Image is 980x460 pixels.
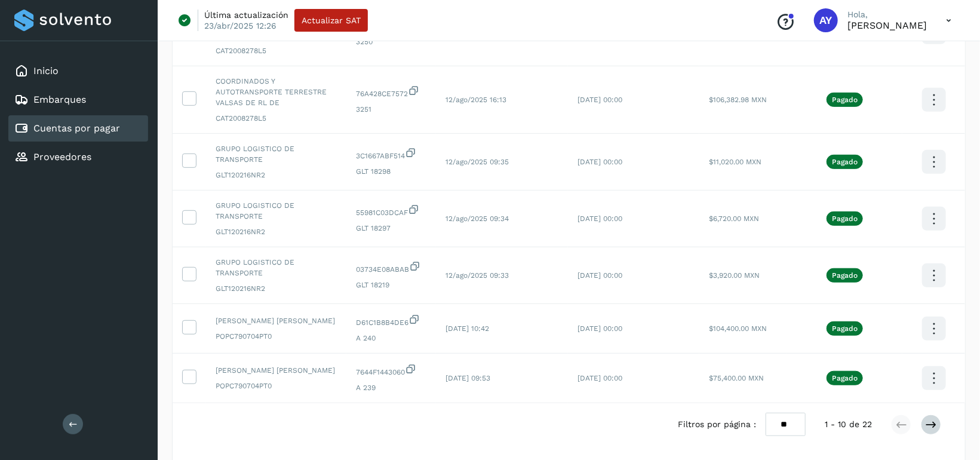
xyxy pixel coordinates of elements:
span: [DATE] 00:00 [577,374,622,382]
span: [PERSON_NAME] [PERSON_NAME] [216,365,337,376]
span: GLT120216NR2 [216,283,337,294]
span: GLT 18297 [356,223,426,234]
div: Inicio [8,58,148,84]
a: Cuentas por pagar [33,122,120,134]
span: Actualizar SAT [302,16,361,24]
span: $75,400.00 MXN [709,374,764,382]
span: 12/ago/2025 09:35 [446,158,509,166]
span: COORDINADOS Y AUTOTRANSPORTE TERRESTRE VALSAS DE RL DE [216,76,337,108]
p: Pagado [832,324,858,333]
p: 23/abr/2025 12:26 [204,20,277,31]
span: $3,920.00 MXN [709,271,760,280]
span: POPC790704PT0 [216,381,337,391]
span: [DATE] 10:42 [446,324,489,333]
p: Pagado [832,271,858,280]
span: GLT 18219 [356,280,426,290]
p: Pagado [832,158,858,166]
span: 12/ago/2025 16:13 [446,96,506,104]
p: Andrea Yamilet Hernández [847,20,927,31]
span: [DATE] 00:00 [577,214,622,223]
span: $106,382.98 MXN [709,96,767,104]
span: Filtros por página : [678,418,756,431]
span: CAT2008278L5 [216,113,337,124]
span: 7644F1443060 [356,363,426,378]
span: D61C1B8B4DE6 [356,314,426,328]
span: 1 - 10 de 22 [825,418,872,431]
a: Embarques [33,94,86,105]
a: Inicio [33,65,59,76]
span: 3250 [356,36,426,47]
span: GLT 18298 [356,166,426,177]
div: Embarques [8,87,148,113]
p: Pagado [832,96,858,104]
span: 3251 [356,104,426,115]
span: GLT120216NR2 [216,226,337,237]
button: Actualizar SAT [294,9,368,32]
span: 12/ago/2025 09:33 [446,271,509,280]
div: Proveedores [8,144,148,170]
span: $11,020.00 MXN [709,158,761,166]
span: $6,720.00 MXN [709,214,759,223]
span: [DATE] 00:00 [577,158,622,166]
span: [DATE] 00:00 [577,96,622,104]
div: Cuentas por pagar [8,115,148,142]
span: [DATE] 09:53 [446,374,490,382]
span: A 240 [356,333,426,344]
a: Proveedores [33,151,91,162]
span: GLT120216NR2 [216,170,337,180]
p: Hola, [847,10,927,20]
span: 12/ago/2025 09:34 [446,214,509,223]
p: Última actualización [204,10,288,20]
span: [PERSON_NAME] [PERSON_NAME] [216,315,337,326]
p: Pagado [832,214,858,223]
span: A 239 [356,382,426,393]
span: 55981C03DCAF [356,204,426,218]
span: [DATE] 00:00 [577,271,622,280]
span: 76A428CE7572 [356,85,426,99]
span: CAT2008278L5 [216,45,337,56]
span: GRUPO LOGISTICO DE TRANSPORTE [216,257,337,278]
p: Pagado [832,374,858,382]
span: 3C1667ABF514 [356,147,426,161]
span: GRUPO LOGISTICO DE TRANSPORTE [216,200,337,222]
span: 03734E08ABAB [356,260,426,275]
span: $104,400.00 MXN [709,324,767,333]
span: GRUPO LOGISTICO DE TRANSPORTE [216,143,337,165]
span: POPC790704PT0 [216,331,337,342]
span: [DATE] 00:00 [577,324,622,333]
